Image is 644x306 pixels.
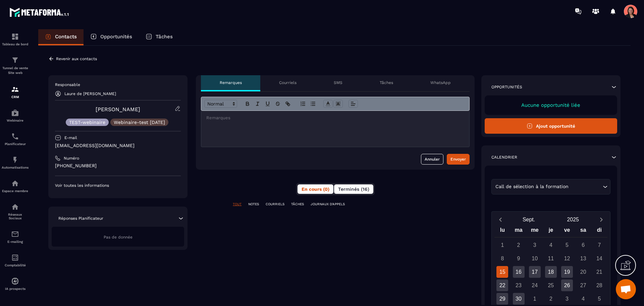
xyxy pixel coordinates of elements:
[545,293,557,305] div: 2
[220,80,242,85] p: Remarques
[2,80,29,104] a: formationformationCRM
[577,279,589,291] div: 27
[11,85,19,93] img: formation
[593,293,605,305] div: 5
[2,127,29,151] a: schedulerschedulerPlanificateur
[529,266,541,278] div: 17
[114,120,165,125] p: Webinaire-test [DATE]
[11,277,19,285] img: automations
[56,56,97,61] p: Revenir aux contacts
[2,66,29,75] p: Tunnel de vente Site web
[561,239,573,251] div: 5
[11,254,19,262] img: accountant
[496,239,508,251] div: 1
[561,266,573,278] div: 19
[2,189,29,193] p: Espace membre
[38,29,84,45] a: Contacts
[2,42,29,46] p: Tableau de bord
[11,109,19,117] img: automations
[421,154,443,165] button: Annuler
[577,239,589,251] div: 6
[58,216,103,221] p: Réponses Planificateur
[11,56,19,64] img: formation
[513,266,525,278] div: 16
[496,253,508,264] div: 8
[311,202,345,207] p: JOURNAUX D'APPELS
[55,183,181,188] p: Voir toutes les informations
[593,253,605,264] div: 14
[494,225,607,305] div: Calendar wrapper
[291,202,304,207] p: TÂCHES
[494,215,507,224] button: Previous month
[2,104,29,127] a: automationsautomationsWebinaire
[338,186,369,192] span: Terminés (16)
[577,293,589,305] div: 4
[2,119,29,122] p: Webinaire
[11,33,19,41] img: formation
[302,186,329,192] span: En cours (0)
[2,225,29,249] a: emailemailE-mailing
[561,253,573,264] div: 12
[591,225,607,237] div: di
[2,28,29,51] a: formationformationTableau de bord
[96,106,140,113] a: [PERSON_NAME]
[494,225,511,237] div: lu
[2,166,29,169] p: Automatisations
[575,225,591,237] div: sa
[11,230,19,238] img: email
[545,266,557,278] div: 18
[55,34,77,40] p: Contacts
[491,102,610,108] p: Aucune opportunité liée
[156,34,173,40] p: Tâches
[55,82,181,87] p: Responsable
[64,91,116,96] p: Laure de [PERSON_NAME]
[266,202,284,207] p: COURRIELS
[298,184,333,194] button: En cours (0)
[233,202,241,207] p: TOUT
[494,239,607,305] div: Calendar days
[593,266,605,278] div: 21
[545,253,557,264] div: 11
[69,120,105,125] p: TEST-webinaire
[616,279,636,299] div: Ouvrir le chat
[11,179,19,187] img: automations
[11,156,19,164] img: automations
[2,151,29,174] a: automationsautomationsAutomatisations
[84,29,139,45] a: Opportunités
[2,51,29,80] a: formationformationTunnel de vente Site web
[529,253,541,264] div: 10
[513,253,525,264] div: 9
[551,214,595,225] button: Open years overlay
[104,235,132,239] span: Pas de donnée
[577,266,589,278] div: 20
[494,183,570,190] span: Call de sélection à la formation
[543,225,559,237] div: je
[527,225,543,237] div: me
[279,80,297,85] p: Courriels
[11,132,19,140] img: scheduler
[513,279,525,291] div: 23
[513,239,525,251] div: 2
[513,293,525,305] div: 30
[595,215,607,224] button: Next month
[380,80,393,85] p: Tâches
[593,239,605,251] div: 7
[559,225,575,237] div: ve
[511,225,527,237] div: ma
[2,249,29,272] a: accountantaccountantComptabilité
[64,156,79,161] p: Numéro
[100,34,132,40] p: Opportunités
[248,202,259,207] p: NOTES
[561,293,573,305] div: 3
[491,155,517,160] p: Calendrier
[334,184,373,194] button: Terminés (16)
[577,253,589,264] div: 13
[55,142,181,149] p: [EMAIL_ADDRESS][DOMAIN_NAME]
[593,279,605,291] div: 28
[529,279,541,291] div: 24
[2,240,29,244] p: E-mailing
[11,203,19,211] img: social-network
[561,279,573,291] div: 26
[2,95,29,99] p: CRM
[2,213,29,220] p: Réseaux Sociaux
